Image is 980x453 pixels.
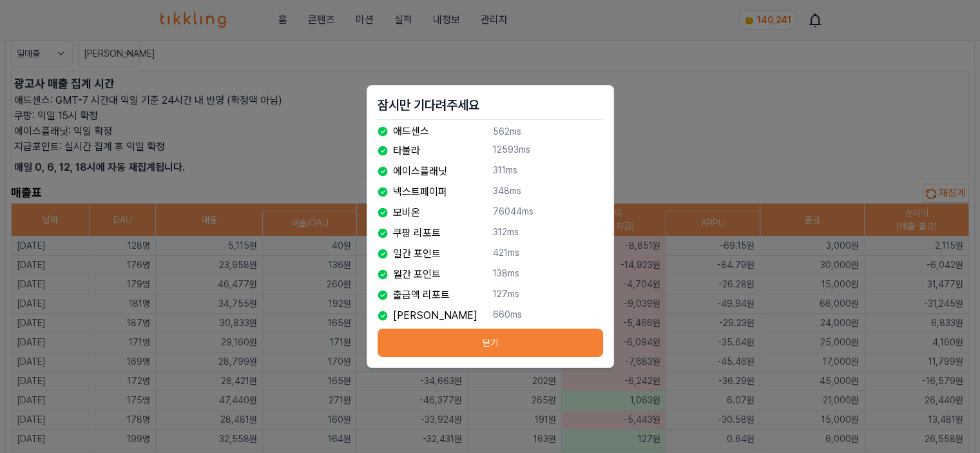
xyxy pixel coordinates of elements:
p: 넥스트페이퍼 [393,184,447,200]
p: 312ms [493,226,603,241]
p: 76044ms [493,205,603,220]
p: 348ms [493,184,603,200]
p: 타불라 [393,143,420,159]
p: 562ms [493,125,603,138]
p: 12593ms [493,143,603,159]
button: 닫기 [378,329,603,357]
p: 월간 포인트 [393,267,441,282]
p: 일간 포인트 [393,246,441,262]
p: 에이스플래닛 [393,164,447,179]
p: 127ms [493,287,603,303]
p: 138ms [493,267,603,282]
p: [PERSON_NAME] [393,308,477,323]
p: 쿠팡 리포트 [393,226,441,241]
p: 311ms [493,164,603,179]
p: 모비온 [393,205,420,220]
h2: 잠시만 기다려주세요 [378,96,603,114]
p: 애드센스 [393,124,429,139]
p: 660ms [493,308,603,323]
p: 출금액 리포트 [393,287,450,303]
p: 421ms [493,246,603,262]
